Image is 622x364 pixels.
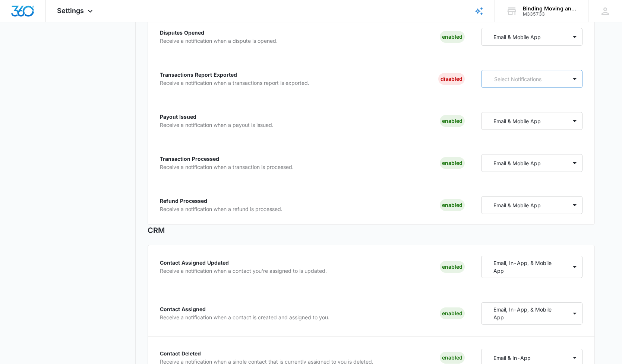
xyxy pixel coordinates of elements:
[160,351,373,356] p: Contact Deleted
[160,315,329,320] p: Receive a notification when a contact is created and assigned to you.
[438,73,465,85] div: Disabled
[523,6,577,12] div: account name
[440,199,465,211] div: Enabled
[493,201,541,209] p: Email & Mobile App
[493,33,541,41] p: Email & Mobile App
[523,12,577,17] div: account id
[440,157,465,169] div: Enabled
[493,259,558,275] p: Email, In-App, & Mobile App
[440,261,465,273] div: Enabled
[160,207,282,212] p: Receive a notification when a refund is processed.
[148,225,595,236] h2: CRM
[440,307,465,319] div: Enabled
[160,307,329,312] p: Contact Assigned
[160,30,278,35] p: Disputes Opened
[160,38,278,44] p: Receive a notification when a dispute is opened.
[160,72,309,77] p: Transactions Report Exported
[160,122,274,128] p: Receive a notification when a payout is issued.
[160,156,294,162] p: Transaction Processed
[160,260,327,265] p: Contact Assigned Updated
[160,80,309,86] p: Receive a notification when a transactions report is exported.
[494,75,558,83] p: Select Notifications
[493,354,531,362] p: Email & In-App
[493,306,558,321] p: Email, In-App, & Mobile App
[493,159,541,167] p: Email & Mobile App
[493,117,541,125] p: Email & Mobile App
[160,165,294,170] p: Receive a notification when a transaction is processed.
[440,115,465,127] div: Enabled
[160,198,282,204] p: Refund Processed
[160,268,327,274] p: Receive a notification when a contact you're assigned to is updated.
[440,31,465,43] div: Enabled
[160,114,274,119] p: Payout Issued
[440,352,465,364] div: Enabled
[57,7,84,15] span: Settings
